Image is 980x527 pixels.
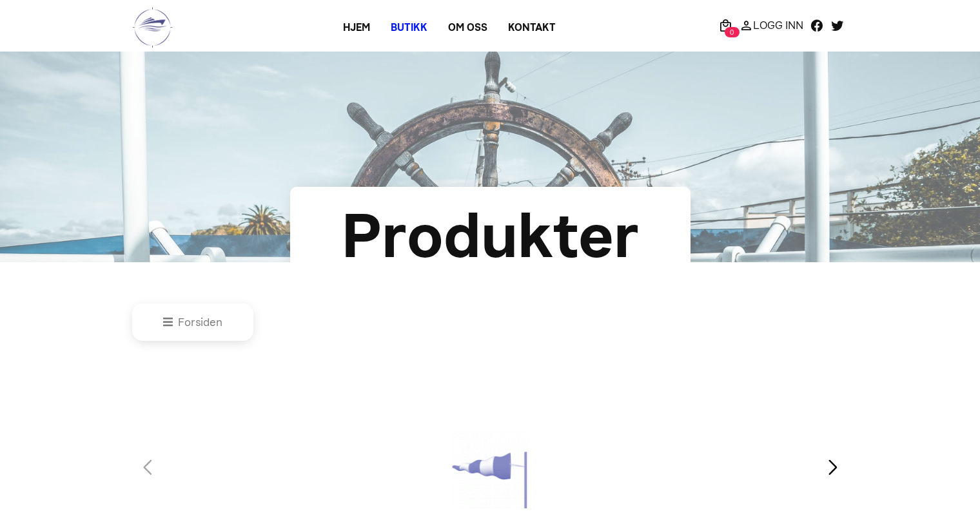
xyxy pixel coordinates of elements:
[451,431,529,508] img: 317.gif
[163,316,222,329] a: Forsiden
[333,16,380,39] a: Hjem
[736,17,807,33] a: Logg Inn
[498,16,566,39] a: Kontakt
[132,303,848,341] nav: breadcrumb
[332,190,649,283] div: Produkter
[715,17,736,33] a: 0
[380,16,438,39] a: Butikk
[438,16,498,39] a: Om oss
[725,27,740,37] span: 0
[824,453,841,481] div: Next slide
[132,6,173,48] img: logo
